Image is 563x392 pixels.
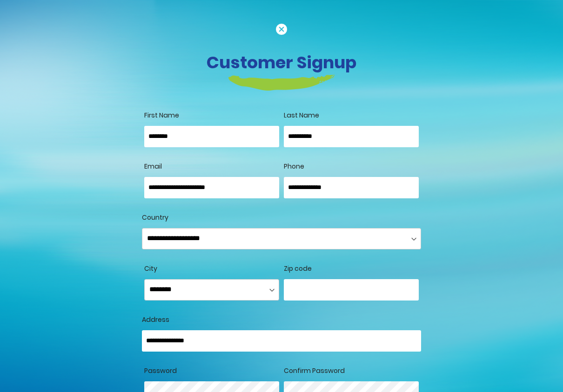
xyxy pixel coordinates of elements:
span: Email [144,162,162,171]
span: Phone [284,162,304,171]
img: login-heading-border.png [228,75,335,91]
span: Password [144,366,177,375]
span: First Name [144,111,179,120]
h3: Customer Signup [23,52,540,72]
span: Last Name [284,111,319,120]
span: Zip code [284,264,312,273]
span: Address [142,315,169,324]
span: Country [142,213,168,222]
span: Confirm Password [284,366,345,375]
img: cancel [276,24,287,35]
span: City [144,264,157,273]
